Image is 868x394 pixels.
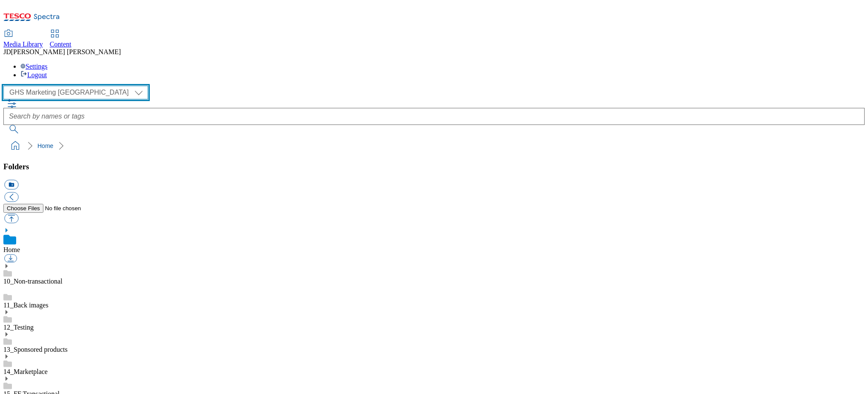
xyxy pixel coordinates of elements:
a: Home [3,246,20,253]
span: Content [50,41,71,48]
a: 13_Sponsored products [3,346,68,353]
h3: Folders [3,162,865,171]
a: 10_Non-transactional [3,278,63,285]
input: Search by names or tags [3,108,865,125]
nav: breadcrumb [3,138,865,154]
a: Media Library [3,30,43,48]
span: [PERSON_NAME] [PERSON_NAME] [11,48,121,55]
a: 14_Marketplace [3,368,48,375]
a: 11_Back images [3,301,49,309]
a: Logout [20,71,47,78]
span: JD [3,48,11,55]
a: home [9,139,22,153]
a: Home [37,142,53,149]
a: Content [50,30,71,48]
a: Settings [20,63,48,70]
span: Media Library [3,41,43,48]
a: 12_Testing [3,324,34,331]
